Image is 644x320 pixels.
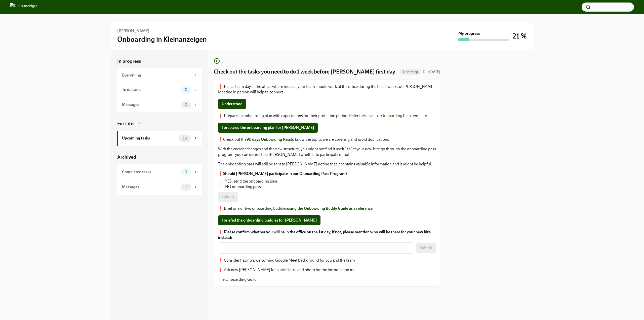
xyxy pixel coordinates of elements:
[247,137,291,142] a: 90 days Onboarding Pass
[214,68,395,76] h4: Check out the tasks you need to do 1 week before [PERSON_NAME] first day
[218,123,318,133] button: I prepared the onboarding plan for [PERSON_NAME]
[182,88,190,91] span: 0
[218,229,436,240] label: ❗️ Please confirm whether you will be in the office on the 1st day, if not, please mention who wi...
[218,206,436,211] p: ❗️ Brief one or two onboarding buddies
[122,135,177,141] div: Upcoming tasks
[122,102,179,108] div: Messages
[429,70,440,74] strong: [DATE]
[423,70,440,74] span: Due
[117,35,207,44] h3: Onboarding in Kleinanzeigen
[222,101,243,106] span: Understood
[218,171,347,176] label: ❗️Should [PERSON_NAME] participate in our Onboarding Pass Program?
[122,87,179,92] div: To do tasks
[182,170,190,174] span: 3
[218,258,436,263] p: ❗️ Consider having a welcoming Google Meet background for you and the team
[117,180,202,195] a: Messages1
[218,267,436,273] p: ❗️ Ask new [PERSON_NAME] for a brief intro and photo for the introduction mail
[225,184,261,190] span: NO onboarding pass
[180,136,190,140] span: 10
[218,277,436,282] p: The Onboarding Guild
[122,73,191,78] div: Everything
[222,218,317,223] span: I briefed the onboarding buddies for [PERSON_NAME]
[458,31,480,36] strong: My progress
[117,131,202,146] a: Upcoming tasks10
[218,113,436,119] p: ❗️ Prepare an onboarding plan with expectations for their probation period. Refer to .
[218,146,436,157] p: With the current changes and the new structure, you might not find it useful to let your new hire...
[363,113,427,118] a: Adevinta's Onboarding Plan template
[117,28,149,34] h6: [PERSON_NAME]
[287,206,373,211] a: using the Onboarding Buddy Guide as a reference
[117,97,202,112] a: Messages0
[117,58,202,64] a: In progress
[218,84,436,95] p: ❗️ Plan a team day at the office where most of your team should work at the office during the fir...
[117,68,202,82] a: Everything
[182,103,190,106] span: 0
[117,164,202,180] a: Completed tasks3
[117,120,135,127] div: For later
[182,185,190,189] span: 1
[117,120,202,127] a: For later
[513,31,527,41] h3: 21 %
[225,179,278,184] span: YES, send the onboarding pass
[400,70,421,74] span: Upcoming
[218,215,320,225] button: I briefed the onboarding buddies for [PERSON_NAME]
[122,169,179,175] div: Completed tasks
[222,125,314,130] span: I prepared the onboarding plan for [PERSON_NAME]
[117,82,202,97] a: To do tasks0
[122,184,179,190] div: Messages
[218,161,436,167] p: The onboarding pass will still be sent to [PERSON_NAME] noting that it contains valuable informat...
[218,99,246,109] button: Understood
[218,137,436,142] p: ❗️Check out the to know the topics we are covering and avoid duplications
[423,69,440,74] span: August 28th, 2025 09:00
[10,3,38,11] img: Kleinanzeigen
[117,154,202,160] a: Archived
